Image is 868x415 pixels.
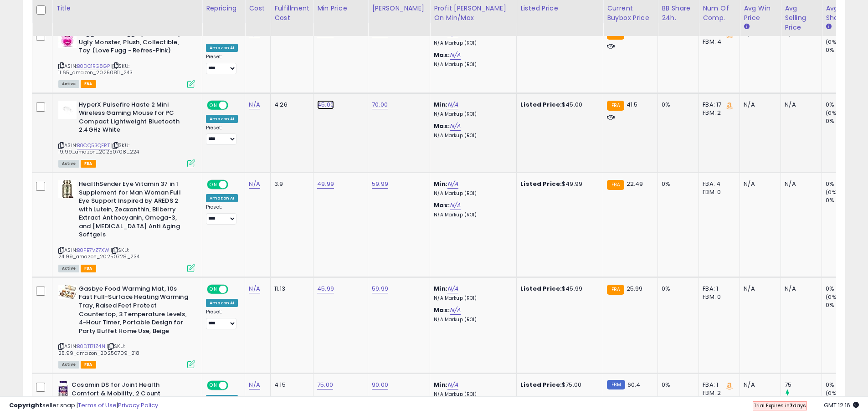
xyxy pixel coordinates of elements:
b: Max: [434,201,450,210]
div: 0% [826,381,863,389]
div: Amazon AI [206,299,238,307]
div: 0% [662,180,692,188]
div: ASIN: [58,285,195,367]
div: 0% [826,117,863,125]
span: ON [208,382,219,389]
span: All listings currently available for purchase on Amazon [58,265,79,272]
b: HyperX Pulsefire Haste 2 Mini Wireless Gaming Mouse for PC Compact Lightweight Bluetooth 2.4GHz W... [79,101,190,137]
b: 7 [790,402,793,409]
div: 3.9 [274,180,306,188]
a: B0DC1RG8GP [77,62,110,70]
div: Avg BB Share [826,4,859,23]
span: All listings currently available for purchase on Amazon [58,160,79,168]
div: Repricing [206,4,241,13]
span: | SKU: 24.99_amazon_20250728_234 [58,246,139,260]
span: 25.99 [627,284,643,293]
div: FBM: 0 [703,188,733,196]
img: 21rnHSeuAiL._SL40_.jpg [58,101,77,119]
div: 4.15 [274,381,306,389]
div: Profit [PERSON_NAME] on Min/Max [434,4,513,23]
span: FBA [81,160,96,168]
div: Avg Selling Price [785,4,818,32]
div: Amazon AI [206,44,238,52]
b: HealthSender Eye Vitamin 37 in 1 Supplement for Man Woman Full Eye Support Inspired by AREDS 2 wi... [79,180,190,241]
a: N/A [450,122,461,131]
a: N/A [249,100,260,109]
a: B0DT171Z4N [77,343,105,350]
div: N/A [785,285,815,293]
div: $49.99 [520,180,596,188]
b: Cosamin DS for Joint Health Comfort & Mobility, 2 Count [72,381,182,400]
div: 75 [785,381,822,389]
div: Listed Price [520,4,599,13]
a: N/A [447,179,458,189]
span: FBA [81,80,96,88]
div: N/A [744,285,774,293]
small: (0%) [826,293,838,301]
small: Avg Win Price. [744,23,749,31]
a: N/A [249,284,260,293]
a: Terms of Use [78,401,117,410]
a: 70.00 [372,100,388,109]
div: N/A [785,180,815,188]
div: $45.99 [520,285,596,293]
b: Gasbye Food Warming Mat, 10s Fast Full-Surface Heating Warming Tray, Raised Feet Protect Countert... [79,285,190,338]
span: 2025-09-12 12:16 GMT [824,401,859,410]
div: Fulfillment Cost [274,4,309,23]
a: 90.00 [372,380,388,389]
span: | SKU: 11.65_amazon_20250811_243 [58,62,133,76]
div: N/A [744,101,774,109]
a: B0FB7VZ7XW [77,246,109,254]
a: 59.99 [372,179,388,189]
span: OFF [227,382,241,389]
img: 41JI1u0a3pL._SL40_.jpg [58,381,69,399]
b: Listed Price: [520,100,562,109]
div: Preset: [206,204,238,225]
div: Title [56,4,198,13]
small: Avg BB Share. [826,23,831,31]
small: FBA [607,285,624,295]
p: N/A Markup (ROI) [434,133,509,139]
div: 0% [826,101,863,109]
div: FBM: 4 [703,38,733,46]
span: FBA [81,265,96,272]
div: 4.26 [274,101,306,109]
span: ON [208,285,219,293]
div: Num of Comp. [703,4,736,23]
div: FBA: 1 [703,381,733,389]
b: Listed Price: [520,380,562,389]
span: All listings currently available for purchase on Amazon [58,361,79,369]
a: N/A [249,179,260,189]
div: N/A [785,101,815,109]
a: 75.00 [317,380,333,389]
p: N/A Markup (ROI) [434,61,509,68]
p: N/A Markup (ROI) [434,111,509,118]
a: Privacy Policy [118,401,158,410]
span: 22.49 [627,179,643,188]
img: 41Rn93mga1L._SL40_.jpg [58,285,77,299]
div: $75.00 [520,381,596,389]
a: N/A [450,201,461,210]
div: BB Share 24h. [662,4,695,23]
small: (0%) [826,109,838,117]
small: FBA [607,180,624,190]
div: Preset: [206,309,238,329]
div: 0% [662,381,692,389]
div: 0% [826,46,863,54]
a: 45.99 [317,284,334,293]
div: 0% [826,196,863,205]
div: FBM: 2 [703,109,733,117]
small: (0%) [826,38,838,46]
small: FBM [607,380,625,389]
b: Min: [434,100,447,109]
div: seller snap | | [9,401,158,410]
div: 0% [826,180,863,188]
div: ASIN: [58,180,195,271]
div: Preset: [206,125,238,145]
a: N/A [447,100,458,109]
p: N/A Markup (ROI) [434,295,509,302]
div: FBA: 4 [703,180,733,188]
a: 49.99 [317,179,334,189]
span: 60.4 [627,380,641,389]
div: 0% [662,285,692,293]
